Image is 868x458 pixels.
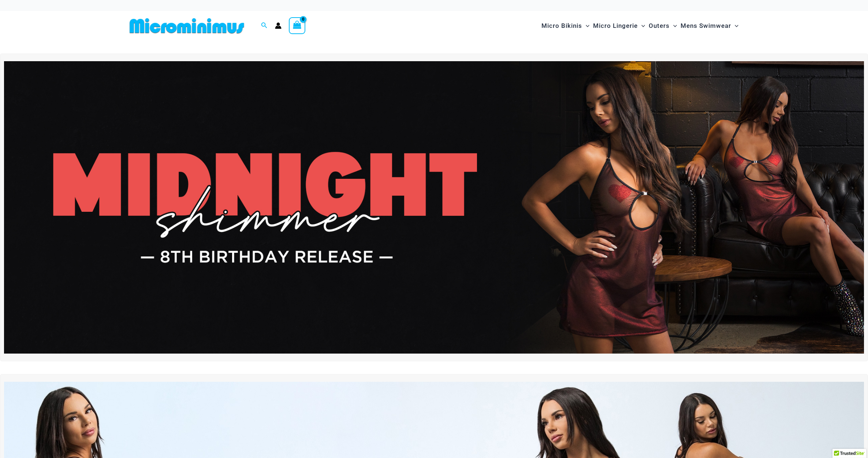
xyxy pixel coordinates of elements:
[4,61,864,354] img: Midnight Shimmer Red Dress
[261,21,268,30] a: Search icon link
[275,22,282,29] a: Account icon link
[541,16,582,35] span: Micro Bikinis
[638,16,645,35] span: Menu Toggle
[647,15,679,37] a: OutersMenu ToggleMenu Toggle
[539,14,742,38] nav: Site Navigation
[582,16,589,35] span: Menu Toggle
[681,16,731,35] span: Mens Swimwear
[289,17,306,34] a: View Shopping Cart, empty
[649,16,670,35] span: Outers
[593,16,638,35] span: Micro Lingerie
[731,16,738,35] span: Menu Toggle
[670,16,677,35] span: Menu Toggle
[591,15,647,37] a: Micro LingerieMenu ToggleMenu Toggle
[540,15,591,37] a: Micro BikinisMenu ToggleMenu Toggle
[127,18,247,34] img: MM SHOP LOGO FLAT
[679,15,740,37] a: Mens SwimwearMenu ToggleMenu Toggle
